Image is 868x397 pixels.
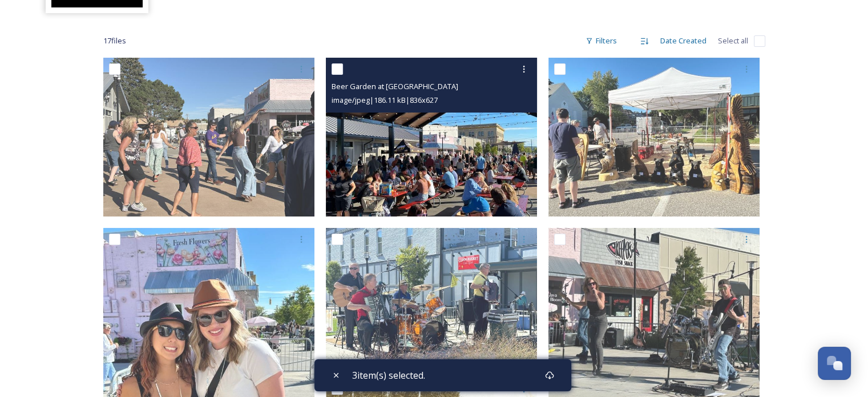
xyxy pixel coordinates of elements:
[103,35,126,46] span: 17 file s
[332,81,458,91] span: Beer Garden at [GEOGRAPHIC_DATA]
[352,368,425,382] span: 3 item(s) selected.
[103,58,314,216] img: Beer garden - dancing
[655,30,712,52] div: Date Created
[332,95,438,105] span: image/jpeg | 186.11 kB | 836 x 627
[718,35,748,46] span: Select all
[326,228,537,366] img: Beer Garden - polka band
[548,58,760,216] img: Chainsaw carvings
[818,347,851,380] button: Open Chat
[580,30,623,52] div: Filters
[326,58,537,216] img: Beer Garden at Legacy Plaza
